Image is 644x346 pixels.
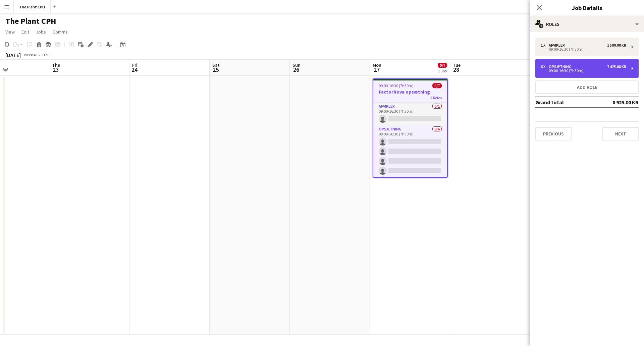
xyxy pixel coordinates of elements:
[19,27,32,36] a: Edit
[131,66,138,73] span: 24
[541,69,626,72] div: 09:00-16:30 (7h30m)
[535,80,639,94] button: Add role
[36,29,46,35] span: Jobs
[5,52,21,58] div: [DATE]
[132,62,138,68] span: Fri
[438,68,447,73] div: 1 Job
[541,43,549,48] div: 1 x
[42,52,50,57] div: CEST
[432,83,442,88] span: 0/7
[535,127,572,140] button: Previous
[21,29,29,35] span: Edit
[549,64,574,69] div: Opsætning
[51,66,60,73] span: 23
[292,62,301,68] span: Sun
[530,3,644,12] h3: Job Details
[14,0,51,13] button: The Plant CPH
[372,66,381,73] span: 27
[53,29,68,35] span: Comms
[607,43,626,48] div: 1 500.00 KR
[541,48,626,51] div: 09:00-16:30 (7h30m)
[52,62,60,68] span: Thu
[373,89,447,95] h3: FactorNova opsætning
[33,27,49,36] a: Jobs
[535,97,596,108] td: Grand total
[50,27,70,36] a: Comms
[430,95,442,100] span: 2 Roles
[373,78,448,178] app-job-card: 09:00-16:30 (7h30m)0/7FactorNova opsætning2 RolesAfvikler0/109:00-16:30 (7h30m) Opsætning0/609:00...
[373,62,381,68] span: Mon
[607,64,626,69] div: 7 425.00 KR
[373,125,447,197] app-card-role: Opsætning0/609:00-16:30 (7h30m)
[530,16,644,32] div: Roles
[3,27,17,36] a: View
[379,83,414,88] span: 09:00-16:30 (7h30m)
[453,62,461,68] span: Tue
[602,127,639,140] button: Next
[5,29,15,35] span: View
[596,97,639,108] td: 8 925.00 KR
[373,103,447,125] app-card-role: Afvikler0/109:00-16:30 (7h30m)
[291,66,301,73] span: 26
[541,64,549,69] div: 6 x
[22,52,39,57] span: Week 43
[549,43,568,48] div: Afvikler
[452,66,461,73] span: 28
[211,66,220,73] span: 25
[212,62,220,68] span: Sat
[5,16,56,26] h1: The Plant CPH
[438,63,447,68] span: 0/7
